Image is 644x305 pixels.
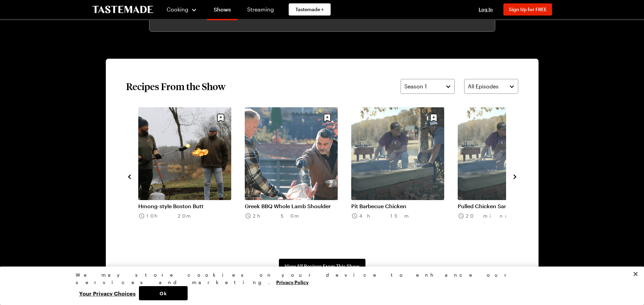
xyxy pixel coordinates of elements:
span: Tastemade + [295,6,324,13]
button: Ok [139,286,188,300]
span: View All Recipes From This Show [285,263,359,270]
div: 3 / 12 [138,107,245,245]
button: Save recipe [214,111,227,124]
div: 5 / 12 [351,107,458,245]
button: navigate to previous item [126,172,133,180]
button: Sign Up for FREE [503,3,552,16]
button: Log In [472,6,499,13]
div: We may store cookies on your device to enhance our services and marketing. [76,271,563,286]
span: Season 1 [404,82,427,90]
button: Save recipe [321,111,334,124]
h2: Recipes From the Show [126,80,225,92]
span: Cooking [167,6,188,12]
button: Your Privacy Choices [76,286,139,300]
a: Pit Barbecue Chicken [351,203,444,210]
a: Pulled Chicken Sandwiches [458,203,551,210]
a: Tastemade + [289,3,331,16]
button: Season 1 [401,79,455,94]
button: All Episodes [464,79,518,94]
a: Hmong-style Boston Butt [138,203,231,210]
div: 6 / 12 [458,107,564,245]
a: More information about your privacy, opens in a new tab [276,279,309,285]
div: Privacy [76,271,563,300]
a: Shows [207,1,238,20]
button: navigate to next item [511,172,518,180]
a: View All Recipes From This Show [279,259,365,274]
span: All Episodes [468,82,499,90]
div: 4 / 12 [245,107,351,245]
span: Sign Up for FREE [509,6,547,12]
a: To Tastemade Home Page [92,6,153,13]
a: Greek BBQ Whole Lamb Shoulder [245,203,338,210]
button: Cooking [167,1,197,18]
button: Close [628,267,643,281]
span: Log In [479,6,493,12]
button: Save recipe [427,111,440,124]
